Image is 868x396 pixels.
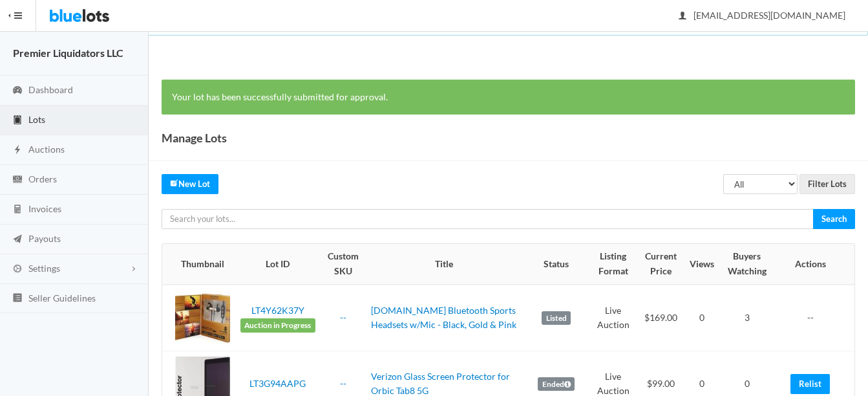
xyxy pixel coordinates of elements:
[774,285,854,351] td: --
[28,114,45,125] span: Lots
[162,244,235,284] th: Thumbnail
[11,234,24,246] ion-icon: paper plane
[13,47,123,59] strong: Premier Liquidators LLC
[28,263,60,274] span: Settings
[240,318,315,333] span: Auction in Progress
[523,244,589,284] th: Status
[538,377,575,391] label: Ended
[637,244,685,284] th: Current Price
[679,10,845,21] span: [EMAIL_ADDRESS][DOMAIN_NAME]
[172,90,845,105] p: Your lot has been successfully submitted for approval.
[162,174,218,194] a: createNew Lot
[170,179,178,187] ion-icon: create
[11,85,24,97] ion-icon: speedometer
[371,305,516,331] a: [DOMAIN_NAME] Bluetooth Sports Headsets w/Mic - Black, Gold & Pink
[366,244,523,284] th: Title
[28,84,73,95] span: Dashboard
[11,204,24,216] ion-icon: calculator
[249,378,306,389] a: LT3G94AAPG
[28,144,65,155] span: Auctions
[637,285,685,351] td: $169.00
[799,174,855,194] input: Filter Lots
[542,311,571,325] label: Listed
[340,312,346,323] a: --
[719,285,774,351] td: 3
[11,263,24,276] ion-icon: cog
[719,244,774,284] th: Buyers Watching
[251,305,304,316] a: LT4Y62K37Y
[790,374,830,394] a: Relist
[813,209,855,229] input: Search
[684,285,719,351] td: 0
[235,244,321,284] th: Lot ID
[676,10,689,23] ion-icon: person
[11,292,24,305] ion-icon: list box
[589,285,637,351] td: Live Auction
[28,233,61,244] span: Payouts
[11,144,24,157] ion-icon: flash
[162,209,814,229] input: Search your lots...
[28,203,61,214] span: Invoices
[589,244,637,284] th: Listing Format
[340,378,346,389] a: --
[28,173,57,184] span: Orders
[28,292,96,303] span: Seller Guidelines
[162,128,227,148] h1: Manage Lots
[684,244,719,284] th: Views
[774,244,854,284] th: Actions
[11,174,24,186] ion-icon: cash
[321,244,366,284] th: Custom SKU
[11,115,24,127] ion-icon: clipboard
